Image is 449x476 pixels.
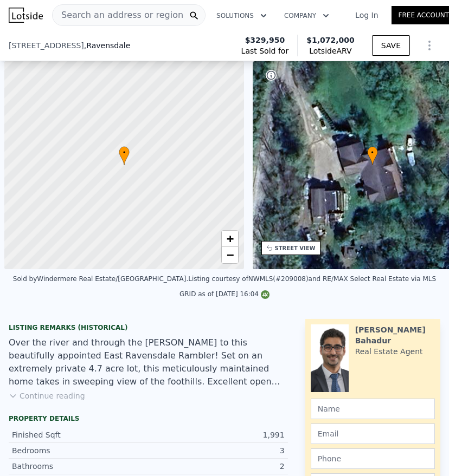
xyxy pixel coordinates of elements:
button: SAVE [372,35,410,56]
div: Bedrooms [12,445,148,456]
div: Listing Remarks (Historical) [9,323,288,332]
span: $1,072,000 [306,36,355,44]
span: , Ravensdale [84,40,131,51]
a: Zoom in [222,231,238,247]
span: [STREET_ADDRESS] [9,40,84,51]
button: Show Options [419,35,440,56]
a: Zoom out [222,247,238,263]
div: Real Estate Agent [355,346,423,357]
span: Search an address or region [53,9,183,22]
span: + [226,232,233,245]
div: • [119,146,130,165]
span: • [119,148,130,158]
div: • [367,146,378,165]
div: Bathrooms [12,461,148,472]
input: Phone [311,448,435,469]
a: Log In [342,10,391,21]
img: NWMLS Logo [261,290,270,299]
div: Over the river and through the [PERSON_NAME] to this beautifully appointed East Ravensdale Ramble... [9,336,288,388]
input: Email [311,423,435,444]
div: 2 [148,461,284,472]
span: Last Sold for [241,45,289,56]
span: • [367,148,378,158]
div: [PERSON_NAME] Bahadur [355,324,435,346]
div: Finished Sqft [12,429,148,440]
button: Continue reading [9,390,85,401]
div: Sold by Windermere Real Estate/[GEOGRAPHIC_DATA] . [13,275,188,283]
img: Lotside [9,8,43,23]
span: $329,950 [245,35,285,45]
div: STREET VIEW [275,244,316,252]
div: 1,991 [148,429,284,440]
div: 3 [148,445,284,456]
button: Company [275,6,338,25]
div: Property details [9,414,288,423]
button: Solutions [208,6,275,25]
div: Listing courtesy of NWMLS (#209008) and RE/MAX Select Real Estate via MLS GRID as of [DATE] 16:04 [179,275,436,298]
span: − [226,248,233,262]
span: Lotside ARV [306,45,355,56]
input: Name [311,399,435,419]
